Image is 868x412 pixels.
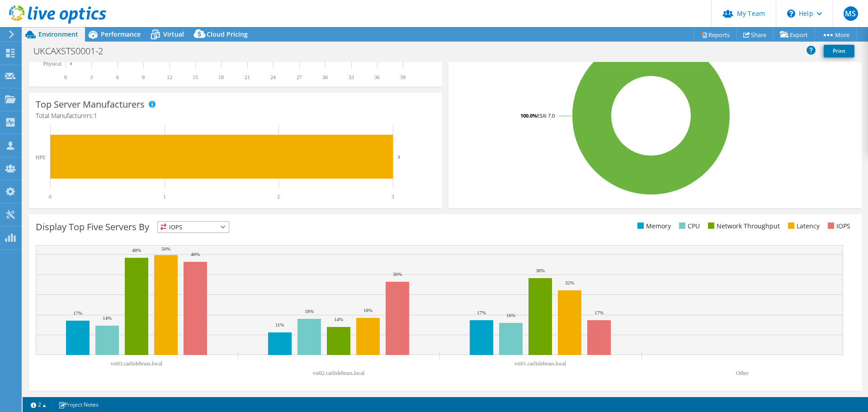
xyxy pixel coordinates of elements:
[38,30,78,38] span: Environment
[142,74,145,81] text: 9
[536,268,545,273] text: 38%
[275,322,284,327] text: 11%
[49,194,52,200] text: 0
[103,315,112,321] text: 14%
[313,370,365,376] text: vsi02.carlislebrass.local
[537,112,555,119] tspan: ESXi 7.0
[193,74,198,81] text: 15
[815,28,857,42] a: More
[191,251,200,257] text: 46%
[736,28,774,42] a: Share
[844,6,858,21] span: MS
[270,74,276,81] text: 24
[322,74,328,81] text: 30
[163,194,166,200] text: 1
[132,247,141,253] text: 48%
[158,222,229,232] span: IOPS
[29,46,117,56] h1: UKCAXSTS0001-2
[101,30,141,38] span: Performance
[245,74,250,81] text: 21
[826,221,850,231] li: IOPS
[90,74,93,81] text: 3
[161,246,170,251] text: 50%
[393,271,402,277] text: 36%
[116,74,119,81] text: 6
[218,74,224,81] text: 18
[349,74,354,81] text: 33
[64,74,67,81] text: 0
[594,310,604,315] text: 17%
[36,111,435,121] h4: Total Manufacturers:
[277,194,280,200] text: 2
[24,399,52,410] a: 2
[514,360,566,367] text: vsi01.carlislebrass.local
[94,111,97,120] span: 1
[693,28,737,42] a: Reports
[787,9,795,18] svg: \n
[297,74,302,81] text: 27
[305,308,314,314] text: 18%
[520,112,537,119] tspan: 100.0%
[52,399,105,410] a: Project Notes
[334,317,343,322] text: 14%
[70,62,72,66] text: 0
[43,61,61,67] text: Physical
[786,221,820,231] li: Latency
[36,99,145,109] h3: Top Server Manufacturers
[736,370,748,376] text: Other
[392,194,394,200] text: 3
[73,310,82,316] text: 17%
[167,74,172,81] text: 12
[397,154,400,160] text: 3
[35,154,46,161] text: HPE
[477,310,486,315] text: 17%
[677,221,700,231] li: CPU
[635,221,671,231] li: Memory
[773,28,815,42] a: Export
[824,45,854,57] a: Print
[363,308,373,313] text: 18%
[207,30,248,38] span: Cloud Pricing
[163,30,184,38] span: Virtual
[706,221,780,231] li: Network Throughput
[111,360,163,367] text: vsi03.carlislebrass.local
[400,74,406,81] text: 39
[565,280,574,285] text: 32%
[374,74,380,81] text: 36
[506,313,515,318] text: 16%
